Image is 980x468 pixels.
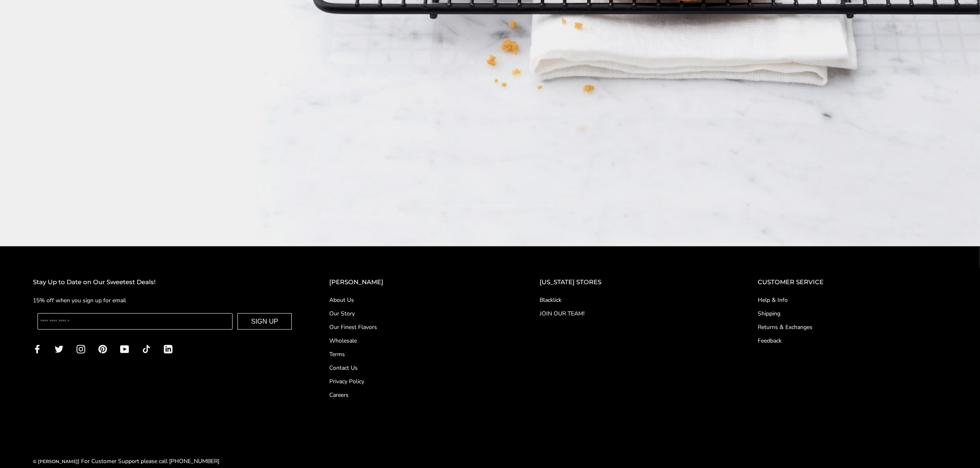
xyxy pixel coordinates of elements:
[329,323,507,331] a: Our Finest Flavors
[33,459,78,465] a: © [PERSON_NAME]
[237,313,292,330] button: SIGN UP
[329,277,507,287] h2: [PERSON_NAME]
[329,350,507,359] a: Terms
[540,277,725,287] h2: [US_STATE] STORES
[77,344,85,354] a: Instagram
[33,296,296,305] p: 15% off when you sign up for email
[758,309,947,318] a: Shipping
[758,323,947,331] a: Returns & Exchanges
[329,309,507,318] a: Our Story
[540,309,725,318] a: JOIN OUR TEAM!
[540,296,725,304] a: Blacklick
[120,344,129,354] a: YouTube
[37,313,233,330] input: Enter your email
[329,336,507,345] a: Wholesale
[164,344,172,354] a: LinkedIn
[758,277,947,287] h2: CUSTOMER SERVICE
[329,391,507,399] a: Careers
[33,344,42,354] a: Facebook
[329,364,507,372] a: Contact Us
[55,344,63,354] a: Twitter
[758,336,947,345] a: Feedback
[33,277,296,287] h2: Stay Up to Date on Our Sweetest Deals!
[329,296,507,304] a: About Us
[329,377,507,386] a: Privacy Policy
[142,344,151,354] a: TikTok
[758,296,947,304] a: Help & Info
[33,457,219,466] div: | For Customer Support please call [PHONE_NUMBER]
[98,344,107,354] a: Pinterest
